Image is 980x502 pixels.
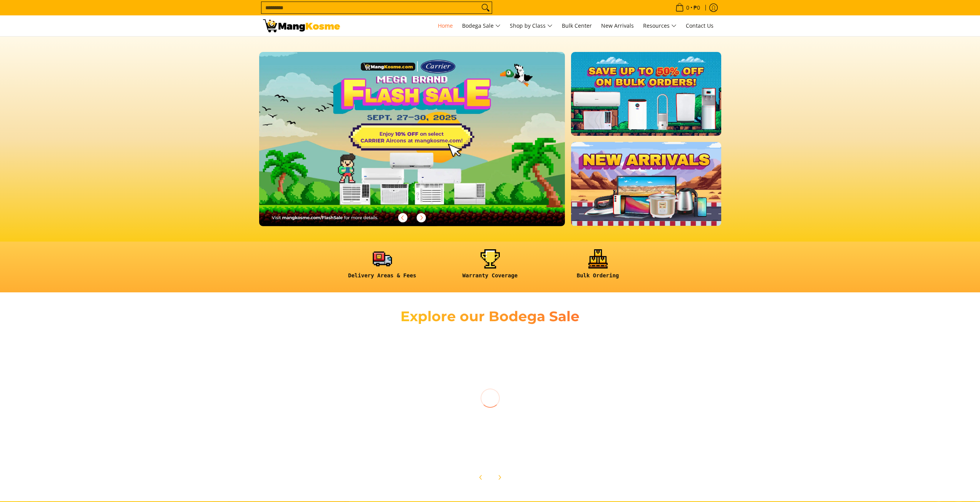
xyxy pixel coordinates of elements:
span: Resources [643,21,677,31]
a: Shop Now [560,441,605,457]
img: NEW_ARRIVAL.webp [571,142,721,226]
span: Bodega Sale [462,21,501,31]
span: New Arrivals [601,22,634,29]
img: BULK.webp [571,52,721,136]
span: Bulk Center [562,22,592,29]
span: • [673,3,702,12]
a: New Arrivals [597,15,638,36]
span: ₱0 [692,5,701,10]
a: Bodega Sale [458,15,504,36]
a: Air Conditioners [279,428,332,435]
a: Bulk Center [558,15,596,36]
img: Refrigerators [355,335,440,420]
span: Home [438,22,453,29]
a: Contact Us [682,15,717,36]
a: Shop now [375,441,420,457]
a: <h6><strong>Delivery Areas & Fees</strong></h6> [332,249,432,285]
img: TVs [633,335,717,420]
a: Resources [639,15,680,36]
img: Air Conditioners [263,335,348,420]
img: Mang Kosme: Your Home Appliances Warehouse Sale Partner! [263,19,340,32]
a: Shop by Class [506,15,556,36]
span: 0 [685,5,690,10]
a: Electronic Devices [553,428,612,435]
nav: Main Menu [348,15,717,36]
button: Search [479,2,492,13]
a: TVs [669,428,681,435]
img: Small Appliances [448,335,533,420]
a: Shop now [468,441,513,457]
button: Next [491,469,508,486]
button: Next [413,209,430,226]
a: <h6><strong>Bulk Ordering</strong></h6> [548,249,648,285]
h2: Explore our Bodega Sale [379,308,602,325]
a: Shop now [653,441,697,457]
a: Refrigerators [377,428,419,435]
img: Electronic Devices [540,335,625,420]
a: Shop now [283,441,328,457]
img: 092325 mk eom flash sale 1510x861 no dti [259,52,565,226]
button: Previous [472,469,489,486]
a: <h6><strong>Warranty Coverage</strong></h6> [440,249,540,285]
a: Small Appliances [462,428,518,435]
span: Contact Us [686,22,714,29]
span: Shop by Class [510,21,553,31]
button: Previous [394,209,411,226]
a: Home [434,15,457,36]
